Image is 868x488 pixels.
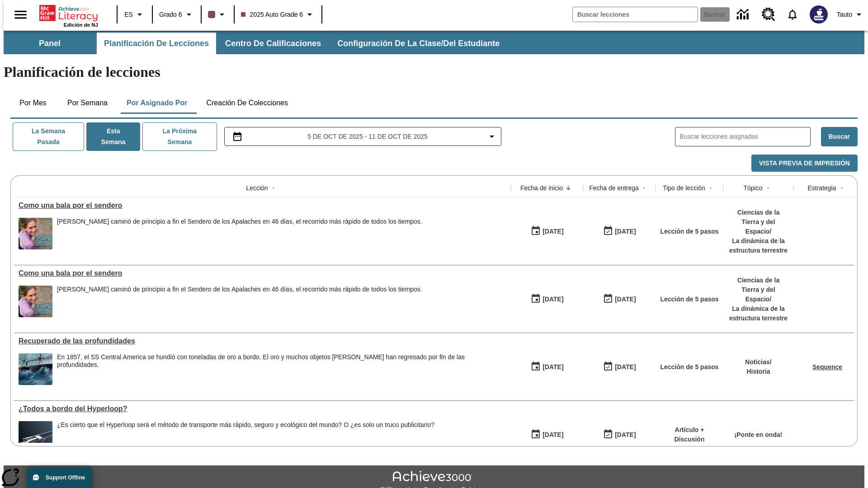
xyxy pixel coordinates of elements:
div: [DATE] [542,361,563,373]
button: Creación de colecciones [199,92,295,114]
span: Centro de calificaciones [225,38,321,49]
button: 10/09/25: Primer día en que estuvo disponible la lección [528,291,566,308]
span: Grado 6 [159,10,182,19]
button: Centro de calificaciones [218,33,328,54]
button: Sort [836,183,847,193]
button: Seleccione el intervalo de fechas opción del menú [228,131,498,142]
button: Sort [763,183,774,193]
a: Como una bala por el sendero, Lecciones [19,202,506,210]
img: Representación artística del vehículo Hyperloop TT entrando en un túnel [19,421,52,453]
div: [PERSON_NAME] caminó de principio a fin el Sendero de los Apalaches en 46 días, el recorrido más ... [57,286,422,293]
h1: Planificación de lecciones [4,64,864,80]
button: Grado: Grado 6, Elige un grado [156,6,198,23]
button: Por asignado por [119,92,195,114]
div: Como una bala por el sendero [19,202,506,210]
span: Edición de NJ [64,22,98,28]
span: Support Offline [46,474,85,481]
div: ¿Es cierto que el Hyperloop será el método de transporte más rápido, seguro y ecológico del mundo... [57,421,434,429]
img: Una mujer sonríe a la cámara. Junto a ella hay una placa metálica que dice Appalachian Trail. [19,286,52,317]
div: Subbarra de navegación [4,33,508,54]
p: Lección de 5 pasos [660,295,718,304]
button: Abrir el menú lateral [7,1,34,28]
div: [DATE] [615,226,636,237]
div: Tipo de lección [663,183,705,192]
div: [PERSON_NAME] caminó de principio a fin el Sendero de los Apalaches en 46 días, el recorrido más ... [57,218,422,225]
div: Subbarra de navegación [4,31,864,54]
a: Centro de información [731,2,756,27]
div: Estrategia [807,183,836,192]
img: Una mujer sonríe a la cámara. Junto a ella hay una placa metálica que dice Appalachian Trail. [19,218,52,249]
span: 5 de oct de 2025 - 11 de oct de 2025 [307,132,428,141]
div: Tópico [743,183,762,192]
a: Portada [39,4,98,22]
button: Escoja un nuevo avatar [804,3,833,26]
div: [DATE] [542,429,563,441]
button: 10/09/25: Último día en que podrá accederse la lección [600,223,639,240]
button: 07/21/25: Primer día en que estuvo disponible la lección [528,426,566,443]
div: Portada [39,3,98,28]
p: La dinámica de la estructura terrestre [728,236,789,255]
div: Recuperado de las profundidades [19,337,506,345]
p: ¡Ponte en onda! [735,430,783,440]
button: Planificación de lecciones [97,33,216,54]
p: La dinámica de la estructura terrestre [728,304,789,323]
div: En 1857, el SS Central America se hundió con toneladas de oro a bordo. El oro y muchos objetos de... [57,353,506,385]
button: 06/30/26: Último día en que podrá accederse la lección [600,426,639,443]
div: Fecha de inicio [520,183,563,192]
span: Planificación de lecciones [104,38,209,49]
div: Lección [246,183,268,192]
button: Esta semana [86,122,140,151]
button: Sort [563,183,574,193]
span: Panel [39,38,61,49]
p: Historia [745,367,771,376]
div: En 1857, el SS Central America se hundió con toneladas de oro a bordo. El oro y muchos objetos [P... [57,353,506,369]
button: Configuración de la clase/del estudiante [330,33,507,54]
a: Notificaciones [781,3,804,26]
p: Artículo + Discusión [660,425,719,444]
button: Por semana [60,92,115,114]
span: ES [124,10,133,19]
button: La próxima semana [142,122,217,151]
div: ¿Es cierto que el Hyperloop será el método de transporte más rápido, seguro y ecológico del mundo... [57,421,434,453]
div: [DATE] [542,226,563,237]
a: Centro de recursos, Se abrirá en una pestaña nueva. [756,2,781,27]
span: 2025 Auto Grade 6 [241,10,303,19]
a: Como una bala por el sendero, Lecciones [19,269,506,277]
span: Configuración de la clase/del estudiante [337,38,500,49]
img: Un barco navega entre grandes olas durante una tormenta [19,353,52,385]
button: Support Offline [27,467,92,488]
button: El color de la clase es café oscuro. Cambiar el color de la clase. [204,6,231,23]
button: Sort [639,183,650,193]
p: Ciencias de la Tierra y del Espacio / [728,276,789,304]
span: Tauto [837,10,852,19]
a: Sequence [812,363,842,371]
button: Perfil/Configuración [833,6,868,23]
div: Como una bala por el sendero [19,269,506,277]
button: Sort [268,183,279,193]
button: Sort [705,183,716,193]
p: Lección de 5 pasos [660,227,718,236]
button: Panel [5,33,95,54]
p: Lección de 5 pasos [660,362,718,372]
input: Buscar lecciones asignadas [680,130,810,143]
button: La semana pasada [13,122,84,151]
div: Jennifer Pharr Davis caminó de principio a fin el Sendero de los Apalaches en 46 días, el recorri... [57,218,422,249]
div: [DATE] [615,294,636,305]
div: ¿Todos a bordo del Hyperloop? [19,405,506,413]
button: 10/09/25: Último día en que podrá accederse la lección [600,291,639,308]
button: Clase: 2025 Auto Grade 6, Selecciona una clase [237,6,319,23]
svg: Collapse Date Range Filter [486,131,497,142]
button: Vista previa de impresión [751,155,858,172]
button: 10/09/25: Primer día en que estuvo disponible la lección [528,223,566,240]
p: Noticias / [745,357,771,367]
button: Por mes [10,92,56,114]
div: [DATE] [615,429,636,441]
a: ¿Todos a bordo del Hyperloop?, Lecciones [19,405,506,413]
div: Jennifer Pharr Davis caminó de principio a fin el Sendero de los Apalaches en 46 días, el recorri... [57,286,422,317]
div: Fecha de entrega [589,183,639,192]
button: 10/09/25: Primer día en que estuvo disponible la lección [528,358,566,375]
